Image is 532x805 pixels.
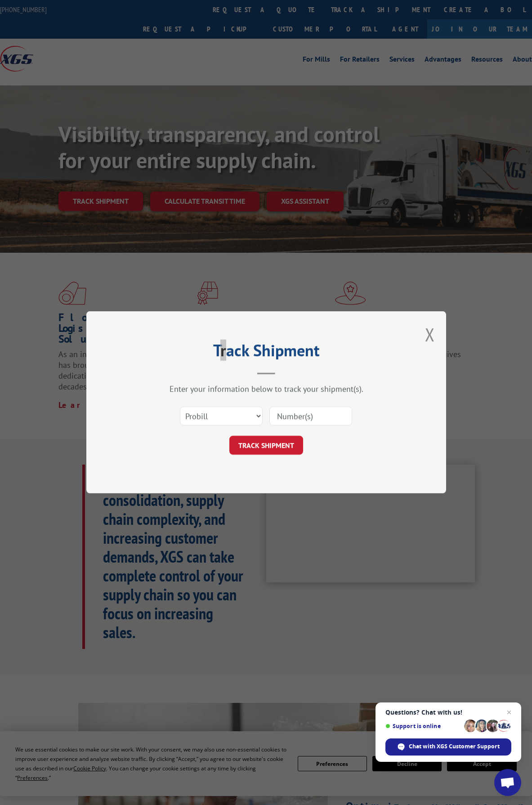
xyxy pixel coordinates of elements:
[494,769,521,796] a: Open chat
[385,738,511,756] span: Chat with XGS Customer Support
[385,723,461,729] span: Support is online
[385,709,511,716] span: Questions? Chat with us!
[131,344,401,361] h2: Track Shipment
[131,384,401,394] div: Enter your information below to track your shipment(s).
[409,742,500,751] span: Chat with XGS Customer Support
[425,322,435,346] button: Close modal
[229,436,303,455] button: TRACK SHIPMENT
[269,407,352,426] input: Number(s)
